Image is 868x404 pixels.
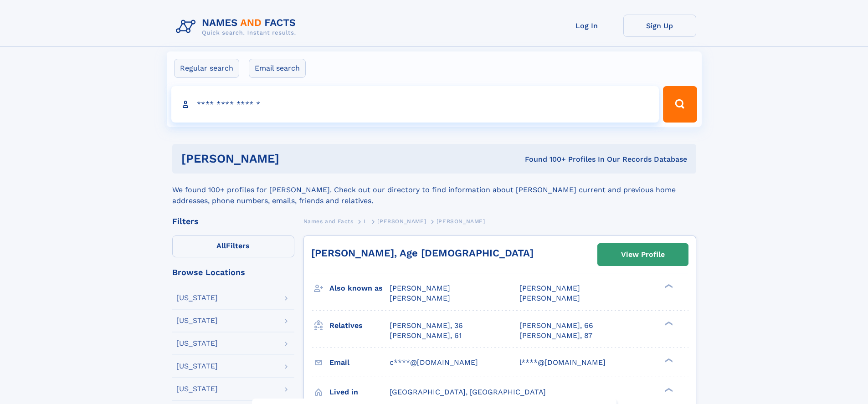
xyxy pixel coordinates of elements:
[176,385,218,393] div: [US_STATE]
[377,218,426,225] span: [PERSON_NAME]
[311,247,534,259] a: [PERSON_NAME], Age [DEMOGRAPHIC_DATA]
[663,387,673,393] div: ❯
[402,154,687,164] div: Found 100+ Profiles In Our Records Database
[171,86,659,123] input: search input
[181,153,402,164] h1: [PERSON_NAME]
[663,86,697,123] button: Search Button
[364,215,367,227] a: L
[621,244,665,265] div: View Profile
[390,284,450,292] span: [PERSON_NAME]
[377,215,426,227] a: [PERSON_NAME]
[172,268,294,276] div: Browse Locations
[174,59,239,78] label: Regular search
[216,241,226,250] span: All
[176,340,218,347] div: [US_STATE]
[329,355,390,370] h3: Email
[172,174,696,206] div: We found 100+ profiles for [PERSON_NAME]. Check out our directory to find information about [PERS...
[303,215,354,227] a: Names and Facts
[329,318,390,333] h3: Relatives
[598,244,688,266] a: View Profile
[249,59,306,78] label: Email search
[550,15,623,37] a: Log In
[519,331,592,341] a: [PERSON_NAME], 87
[663,357,673,363] div: ❯
[519,321,593,331] a: [PERSON_NAME], 66
[172,235,294,257] label: Filters
[176,294,218,302] div: [US_STATE]
[172,217,294,225] div: Filters
[390,321,463,331] a: [PERSON_NAME], 36
[176,317,218,324] div: [US_STATE]
[437,218,485,225] span: [PERSON_NAME]
[663,283,673,289] div: ❯
[390,388,546,396] span: [GEOGRAPHIC_DATA], [GEOGRAPHIC_DATA]
[663,320,673,326] div: ❯
[519,294,580,302] span: [PERSON_NAME]
[519,284,580,292] span: [PERSON_NAME]
[329,384,390,400] h3: Lived in
[172,15,303,39] img: Logo Names and Facts
[364,218,367,225] span: L
[390,331,462,341] a: [PERSON_NAME], 61
[329,281,390,296] h3: Also known as
[390,294,450,302] span: [PERSON_NAME]
[176,363,218,370] div: [US_STATE]
[623,15,696,37] a: Sign Up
